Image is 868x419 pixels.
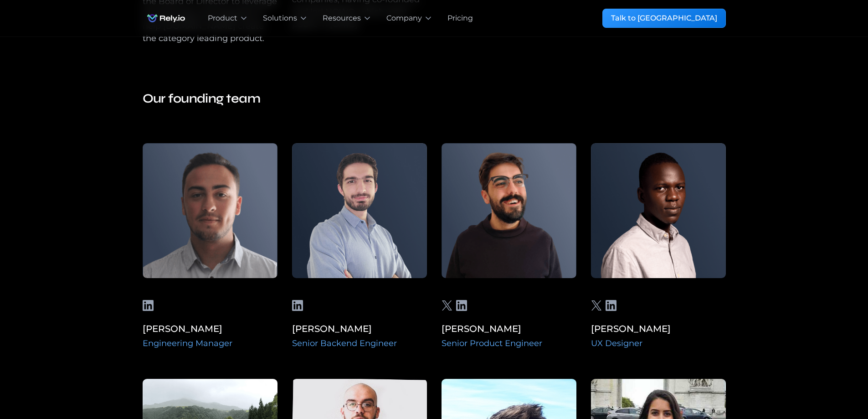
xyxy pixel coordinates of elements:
[323,13,361,24] div: Resources
[808,359,855,406] iframe: Chatbot
[386,13,422,24] div: Company
[143,9,190,27] a: home
[602,9,726,28] a: Talk to [GEOGRAPHIC_DATA]
[442,143,576,286] img: Daniel Maher
[292,143,427,286] img: Bruno Mota
[591,322,726,336] div: [PERSON_NAME]
[292,337,427,350] div: Senior Backend Engineer
[447,13,473,24] a: Pricing
[591,337,726,350] div: UX Designer
[591,143,726,286] img: Pedro Torres
[611,13,717,24] div: Talk to [GEOGRAPHIC_DATA]
[143,9,190,27] img: Rely.io logo
[208,13,237,24] div: Product
[143,143,277,286] img: Matthew Fornaciari
[442,337,576,350] div: Senior Product Engineer
[263,13,297,24] div: Solutions
[143,90,544,107] h4: Our founding team
[143,337,277,350] div: Engineering Manager
[442,322,576,336] div: [PERSON_NAME]
[292,322,427,336] div: [PERSON_NAME]
[143,322,277,336] div: [PERSON_NAME]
